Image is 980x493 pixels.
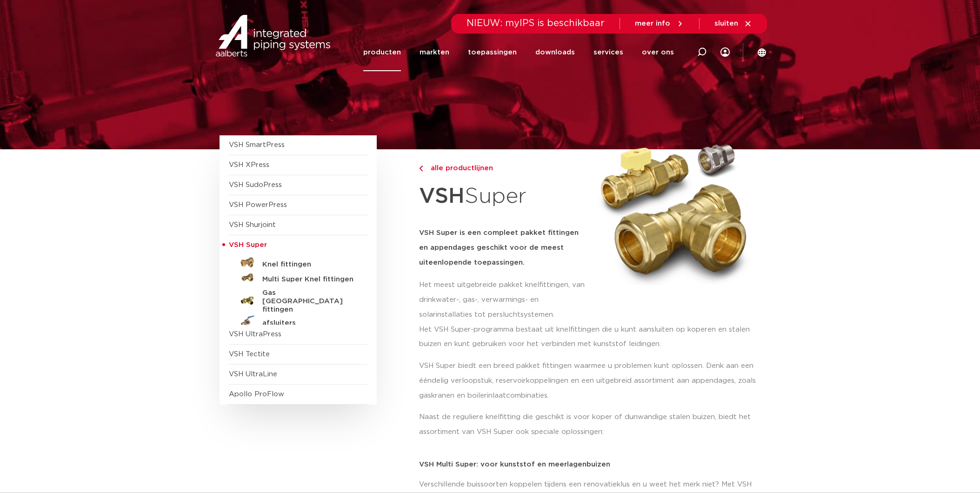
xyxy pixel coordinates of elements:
a: alle productlijnen [419,163,587,174]
h5: VSH Super is een compleet pakket fittingen en appendages geschikt voor de meest uiteenlopende toe... [419,226,587,270]
a: services [593,33,623,71]
p: VSH Super biedt een breed pakket fittingen waarmee u problemen kunt oplossen. Denk aan een ééndel... [419,359,761,403]
a: VSH PowerPress [229,201,287,208]
span: NIEUW: myIPS is beschikbaar [467,19,605,28]
h5: afsluiters [262,319,354,327]
h5: Multi Super Knel fittingen [262,275,354,284]
a: VSH UltraPress [229,331,281,338]
p: Naast de reguliere knelfitting die geschikt is voor koper of dunwandige stalen buizen, biedt het ... [419,410,761,440]
a: Gas [GEOGRAPHIC_DATA] fittingen [229,285,367,314]
span: meer info [635,20,670,27]
strong: VSH [419,186,465,207]
a: toepassingen [468,33,517,71]
h5: Knel fittingen [262,260,354,269]
nav: Menu [363,33,674,71]
a: downloads [535,33,575,71]
img: chevron-right.svg [419,166,423,172]
a: Apollo ProFlow [229,391,284,398]
a: VSH XPress [229,161,269,168]
p: Het VSH Super-programma bestaat uit knelfittingen die u kunt aansluiten op koperen en stalen buiz... [419,322,761,352]
a: VSH SmartPress [229,141,285,148]
a: markten [420,33,449,71]
a: afsluiters [229,314,367,329]
h1: Super [419,179,587,214]
span: VSH Super [229,241,267,248]
div: my IPS [720,33,730,71]
a: VSH Shurjoint [229,221,276,228]
p: Het meest uitgebreide pakket knelfittingen, van drinkwater-, gas-, verwarmings- en solarinstallat... [419,278,587,322]
a: Knel fittingen [229,255,367,270]
a: Multi Super Knel fittingen [229,270,367,285]
a: over ons [642,33,674,71]
a: producten [363,33,401,71]
a: VSH UltraLine [229,371,277,378]
a: VSH Tectite [229,351,270,358]
span: alle productlijnen [425,165,493,172]
a: sluiten [714,20,752,28]
p: VSH Multi Super: voor kunststof en meerlagenbuizen [419,461,761,468]
span: sluiten [714,20,738,27]
a: meer info [635,20,684,28]
h5: Gas [GEOGRAPHIC_DATA] fittingen [262,289,354,314]
a: VSH SudoPress [229,181,282,188]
